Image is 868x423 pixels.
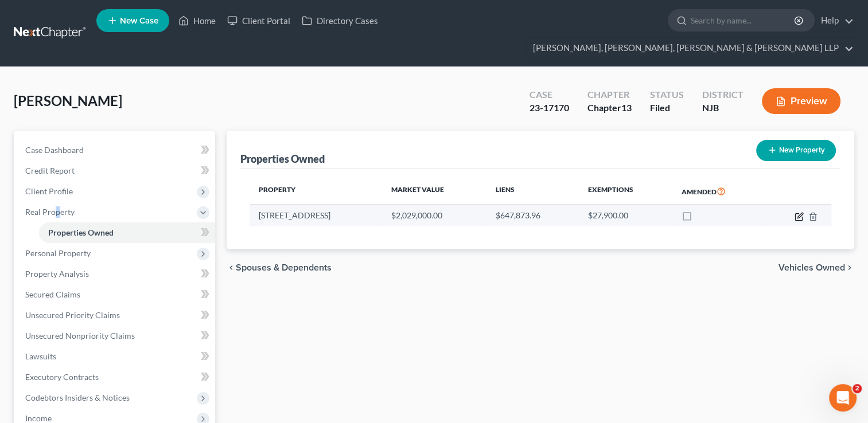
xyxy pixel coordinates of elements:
th: Market Value [382,178,486,205]
span: [PERSON_NAME] [14,92,122,109]
div: Status [650,88,684,101]
div: Filed [650,101,684,115]
span: Lawsuits [25,351,56,361]
a: Help [815,10,854,31]
span: Case Dashboard [25,145,84,155]
button: New Property [756,140,836,161]
span: New Case [120,17,158,25]
span: Unsecured Priority Claims [25,310,120,320]
th: Property [250,178,382,205]
a: Home [173,10,221,31]
a: Case Dashboard [16,140,215,160]
a: Client Portal [221,10,296,31]
th: Exemptions [579,178,672,205]
a: Lawsuits [16,346,215,367]
button: Preview [762,88,840,114]
span: Vehicles Owned [779,263,845,272]
span: Credit Report [25,166,75,175]
a: Secured Claims [16,284,215,305]
input: Search by name... [691,10,796,31]
a: Directory Cases [296,10,384,31]
i: chevron_right [845,263,854,272]
th: Liens [486,178,578,205]
span: Personal Property [25,248,91,258]
div: Chapter [587,88,632,101]
span: Properties Owned [48,228,114,237]
i: chevron_left [227,263,236,272]
span: Client Profile [25,186,73,196]
a: Properties Owned [39,222,215,243]
button: chevron_left Spouses & Dependents [227,263,332,272]
span: Property Analysis [25,269,89,279]
td: $647,873.96 [486,205,578,226]
div: Properties Owned [240,152,325,166]
span: Secured Claims [25,289,80,299]
a: Property Analysis [16,264,215,284]
a: Unsecured Nonpriority Claims [16,326,215,346]
a: Executory Contracts [16,367,215,387]
td: $2,029,000.00 [382,205,486,226]
td: $27,900.00 [579,205,672,226]
td: [STREET_ADDRESS] [250,205,382,226]
span: 13 [621,102,632,113]
button: Vehicles Owned chevron_right [779,263,854,272]
span: 2 [853,384,862,393]
span: Codebtors Insiders & Notices [25,393,130,402]
th: Amended [672,178,764,205]
div: 23-17170 [530,101,569,115]
a: [PERSON_NAME], [PERSON_NAME], [PERSON_NAME] & [PERSON_NAME] LLP [527,38,854,58]
div: Chapter [587,101,632,115]
iframe: Intercom live chat [829,384,857,412]
div: NJB [702,101,744,115]
div: Case [530,88,569,101]
div: District [702,88,744,101]
span: Spouses & Dependents [236,263,332,272]
span: Income [25,413,52,423]
a: Credit Report [16,160,215,181]
a: Unsecured Priority Claims [16,305,215,326]
span: Real Property [25,207,75,217]
span: Unsecured Nonpriority Claims [25,331,135,340]
span: Executory Contracts [25,372,99,382]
